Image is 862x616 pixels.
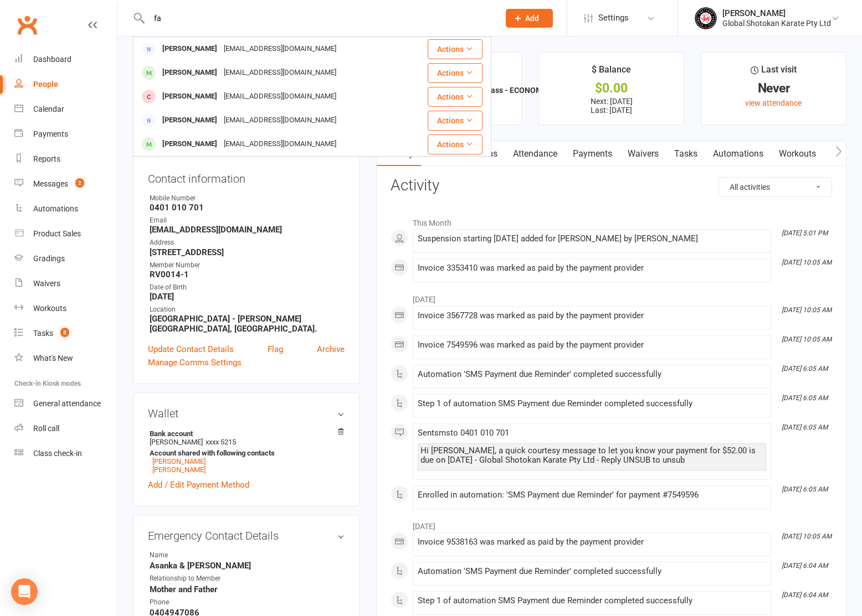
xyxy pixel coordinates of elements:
li: This Month [391,211,832,229]
div: Roll call [33,424,59,433]
a: Update Contact Details [148,343,234,356]
div: Workouts [33,304,66,313]
i: [DATE] 6:05 AM [782,423,828,431]
a: Waivers [14,271,117,296]
strong: [STREET_ADDRESS] [150,247,345,257]
a: Clubworx [13,11,41,39]
a: Workouts [771,141,824,167]
h3: Emergency Contact Details [148,530,345,542]
button: Add [506,9,553,28]
div: Class check-in [33,449,82,458]
div: Reports [33,154,60,163]
div: [EMAIL_ADDRESS][DOMAIN_NAME] [220,136,340,152]
div: What's New [33,354,73,363]
h3: Activity [391,177,832,194]
span: Add [525,14,539,23]
i: [DATE] 6:05 AM [782,365,828,372]
span: 2 [75,178,84,188]
a: Manage Comms Settings [148,356,242,369]
div: [EMAIL_ADDRESS][DOMAIN_NAME] [220,89,340,105]
i: [DATE] 6:04 AM [782,562,828,570]
div: General attendance [33,399,101,408]
div: [PERSON_NAME] [159,65,220,81]
li: [DATE] [391,288,832,306]
a: Automations [14,196,117,221]
button: Actions [428,134,483,154]
a: Workouts [14,296,117,321]
a: General attendance kiosk mode [14,391,117,416]
span: Settings [598,6,629,30]
strong: RV0014-1 [150,270,345,279]
a: [PERSON_NAME] [152,465,206,474]
i: [DATE] 10:05 AM [782,335,832,343]
div: People [33,80,58,89]
div: Enrolled in automation: 'SMS Payment due Reminder' for payment #7549596 [418,490,766,500]
i: [DATE] 10:05 AM [782,258,832,266]
img: thumb_image1750234934.png [695,7,717,29]
div: Product Sales [33,229,81,238]
div: Email [150,215,345,226]
li: [DATE] [391,515,832,532]
a: Tasks 8 [14,321,117,346]
a: Product Sales [14,221,117,246]
a: Tasks [666,141,705,167]
div: Gradings [33,254,65,263]
strong: Bank account [150,429,339,438]
div: [PERSON_NAME] [159,41,220,57]
i: [DATE] 6:05 AM [782,394,828,402]
div: Member Number [150,260,345,271]
div: [PERSON_NAME] [159,112,220,128]
a: Messages 2 [14,172,117,196]
div: $0.00 [549,82,674,94]
div: Address [150,237,345,248]
span: Sent sms to ‭0401 010 701‬ [418,428,509,438]
div: [PERSON_NAME] [159,89,220,105]
a: Add / Edit Payment Method [148,478,249,491]
a: Attendance [505,141,565,167]
button: Actions [428,39,483,59]
i: [DATE] 10:05 AM [782,532,832,540]
div: [EMAIL_ADDRESS][DOMAIN_NAME] [220,41,340,57]
a: Waivers [620,141,666,167]
button: Actions [428,63,483,83]
a: Dashboard [14,47,117,72]
strong: [DATE] [150,292,345,302]
a: Class kiosk mode [14,441,117,466]
div: Invoice 3567728 was marked as paid by the payment provider [418,311,766,320]
div: Automations [33,204,78,213]
div: Tasks [33,329,53,338]
div: Invoice 9538163 was marked as paid by the payment provider [418,537,766,547]
a: People [14,72,117,97]
div: Relationship to Member [150,573,241,584]
h3: Contact information [148,168,345,185]
strong: Asanka & [PERSON_NAME] [150,561,345,571]
div: [PERSON_NAME] [722,8,831,18]
a: Payments [14,122,117,147]
div: Calendar [33,105,64,113]
i: [DATE] 6:04 AM [782,591,828,599]
div: Step 1 of automation SMS Payment due Reminder completed successfully [418,399,766,408]
div: Suspension starting [DATE] added for [PERSON_NAME] by [PERSON_NAME] [418,234,766,244]
a: Payments [565,141,620,167]
a: Gradings [14,246,117,271]
strong: Account shared with following contacts [150,449,339,457]
input: Search... [146,11,491,26]
strong: Mother and Father [150,584,345,594]
a: Calendar [14,97,117,122]
p: Next: [DATE] Last: [DATE] [549,97,674,115]
a: Reports [14,147,117,172]
button: Actions [428,87,483,107]
div: Dashboard [33,55,71,64]
div: Waivers [33,279,60,288]
div: [EMAIL_ADDRESS][DOMAIN_NAME] [220,112,340,128]
div: Invoice 3353410 was marked as paid by the payment provider [418,263,766,273]
div: $ Balance [592,63,631,82]
strong: 0401 010 701 [150,203,345,213]
div: Step 1 of automation SMS Payment due Reminder completed successfully [418,596,766,605]
span: xxxx 5215 [206,438,236,446]
a: Roll call [14,416,117,441]
i: [DATE] 10:05 AM [782,306,832,314]
div: Date of Birth [150,282,345,293]
div: Location [150,304,345,315]
div: [EMAIL_ADDRESS][DOMAIN_NAME] [220,65,340,81]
